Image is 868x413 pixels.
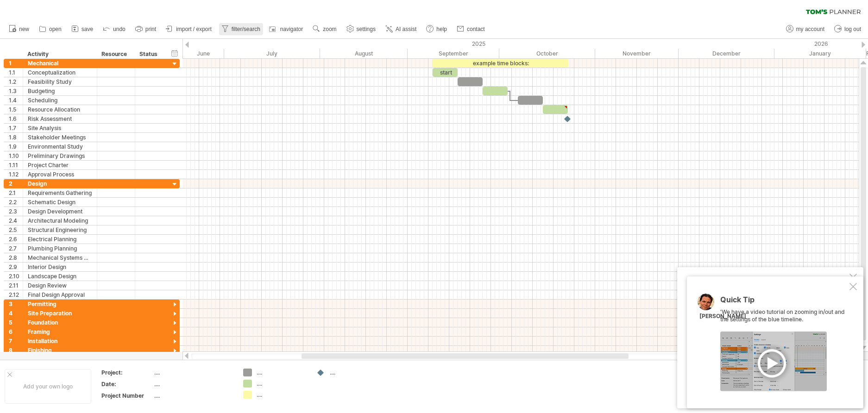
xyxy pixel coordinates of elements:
a: AI assist [383,23,419,35]
div: Final Design Approval [28,290,92,299]
a: undo [101,23,128,35]
div: 5 [9,318,23,327]
div: .... [154,392,232,400]
div: Date: [101,380,152,388]
div: .... [330,369,380,376]
div: 2.9 [9,263,23,271]
div: October 2025 [499,49,595,58]
span: open [49,26,62,32]
div: 2.5 [9,225,23,234]
div: Project Charter [28,161,92,169]
span: AI assist [396,26,416,32]
div: 1.6 [9,114,23,123]
div: 2.11 [9,281,23,290]
div: Project Number [101,392,152,400]
a: navigator [268,23,306,35]
div: 1.10 [9,151,23,160]
span: help [436,26,447,32]
div: 1.5 [9,105,23,114]
div: 1 [9,59,23,68]
div: 2.6 [9,235,23,244]
div: November 2025 [595,49,679,58]
div: Feasibility Study [28,77,92,86]
div: 2.4 [9,216,23,225]
div: Schematic Design [28,198,92,206]
a: print [133,23,159,35]
div: 3 [9,300,23,308]
div: 2.1 [9,188,23,197]
div: Structural Engineering [28,225,92,234]
div: Preliminary Drawings [28,151,92,160]
a: open [37,23,64,35]
div: Electrical Planning [28,235,92,244]
div: 2.12 [9,290,23,299]
div: Design Development [28,207,92,216]
div: Finishing [28,346,92,355]
div: 2.2 [9,198,23,206]
div: 1.2 [9,77,23,86]
div: Budgeting [28,87,92,95]
div: Plumbing Planning [28,244,92,253]
div: Add your own logo [5,369,91,404]
div: Environmental Study [28,142,92,151]
div: 2 [9,179,23,188]
div: 'We have a video tutorial on zooming in/out and the settings of the blue timeline. [720,296,848,391]
div: 2.8 [9,253,23,262]
div: Requirements Gathering [28,188,92,197]
div: 8 [9,346,23,355]
div: Quick Tip [720,296,848,308]
div: Stakeholder Meetings [28,133,92,142]
a: help [424,23,450,35]
div: 2.3 [9,207,23,216]
div: example time blocks: [433,59,568,68]
div: Resource Allocation [28,105,92,114]
span: navigator [280,26,303,32]
div: 1.7 [9,124,23,132]
a: log out [832,23,864,35]
div: 1.4 [9,96,23,105]
a: zoom [310,23,339,35]
div: Project: [101,369,152,376]
div: 1.1 [9,68,23,77]
div: 7 [9,337,23,345]
a: settings [344,23,378,35]
div: Mechanical [28,59,92,68]
a: my account [784,23,827,35]
div: Interior Design [28,263,92,271]
span: new [19,26,29,32]
div: Design [28,179,92,188]
div: .... [257,391,307,399]
span: print [145,26,156,32]
div: Site Preparation [28,309,92,318]
span: log out [844,26,861,32]
div: Status [139,50,160,59]
div: 1.3 [9,87,23,95]
div: September 2025 [408,49,499,58]
div: [PERSON_NAME] [699,313,746,320]
div: .... [257,369,307,376]
a: contact [454,23,488,35]
div: 1.9 [9,142,23,151]
span: contact [467,26,485,32]
span: zoom [323,26,336,32]
div: Approval Process [28,170,92,179]
div: 4 [9,309,23,318]
div: .... [154,380,232,388]
div: .... [257,380,307,388]
div: Design Review [28,281,92,290]
div: Installation [28,337,92,345]
div: Architectural Modeling [28,216,92,225]
div: Activity [27,50,92,59]
div: Foundation [28,318,92,327]
span: my account [796,26,824,32]
div: 2.10 [9,272,23,281]
div: Risk Assessment [28,114,92,123]
div: December 2025 [679,49,774,58]
div: July 2025 [224,49,320,58]
div: Permitting [28,300,92,308]
span: filter/search [232,26,260,32]
span: save [82,26,93,32]
span: settings [357,26,376,32]
div: [PERSON_NAME]'s AI-assistant [688,275,848,285]
div: 1.11 [9,161,23,169]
